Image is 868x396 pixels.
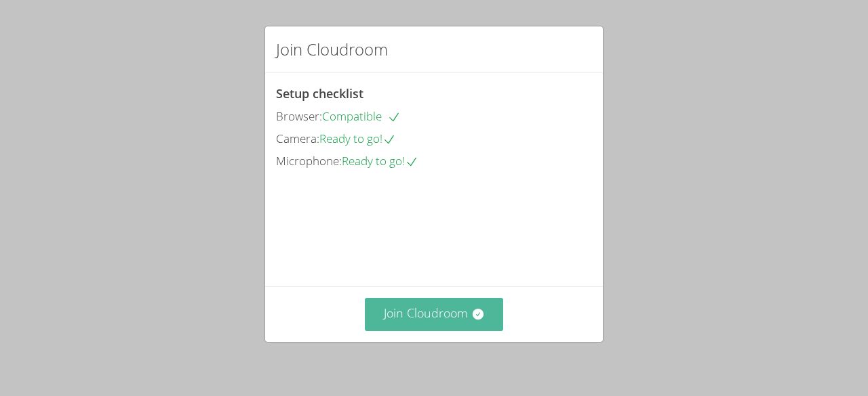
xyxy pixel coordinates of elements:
span: Setup checklist [276,85,363,102]
span: Ready to go! [342,153,418,169]
span: Camera: [276,131,319,146]
button: Join Cloudroom [365,298,504,331]
h2: Join Cloudroom [276,37,388,62]
span: Browser: [276,108,322,124]
span: Microphone: [276,153,342,169]
span: Compatible [322,108,401,124]
span: Ready to go! [319,131,396,146]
